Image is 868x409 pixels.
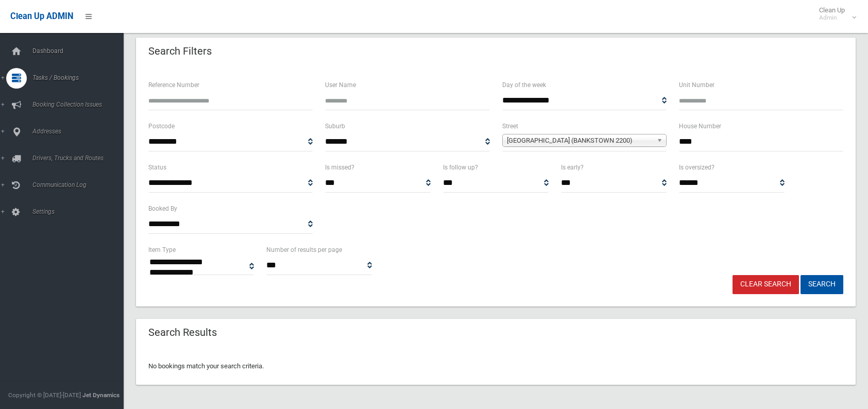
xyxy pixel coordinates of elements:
span: Addresses [29,128,131,135]
label: Is follow up? [443,162,478,173]
label: Street [502,121,518,132]
span: Clean Up ADMIN [10,11,73,21]
label: Unit Number [679,79,714,91]
a: Clear Search [733,275,799,294]
span: Drivers, Trucks and Routes [29,155,131,162]
label: User Name [325,79,356,91]
label: Is early? [561,162,584,173]
button: Search [801,275,843,294]
label: Reference Number [148,79,199,91]
label: Suburb [325,121,345,132]
span: Clean Up [814,6,855,22]
span: Booking Collection Issues [29,101,131,108]
span: Communication Log [29,181,131,189]
label: Number of results per page [266,244,342,255]
span: Tasks / Bookings [29,74,131,81]
small: Admin [819,14,845,22]
span: [GEOGRAPHIC_DATA] (BANKSTOWN 2200) [507,134,653,147]
span: Settings [29,208,131,215]
label: Day of the week [502,79,546,91]
label: Booked By [148,203,177,214]
span: Copyright © [DATE]-[DATE] [8,391,81,399]
strong: Jet Dynamics [82,391,120,399]
label: Item Type [148,244,176,255]
label: Is missed? [325,162,354,173]
header: Search Results [136,322,229,343]
label: Status [148,162,166,173]
label: Is oversized? [679,162,714,173]
div: No bookings match your search criteria. [136,348,856,385]
label: Postcode [148,121,175,132]
header: Search Filters [136,41,224,61]
span: Dashboard [29,47,131,55]
label: House Number [679,121,721,132]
